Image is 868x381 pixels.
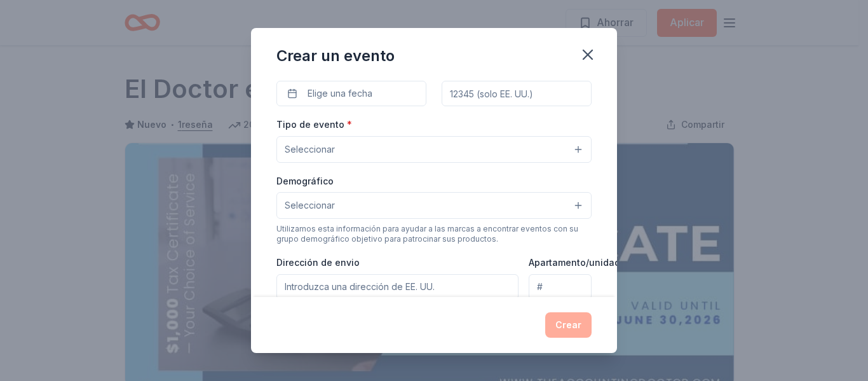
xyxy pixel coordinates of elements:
[276,46,395,65] font: Crear un evento
[276,192,592,219] button: Seleccionar
[276,224,578,244] font: Utilizamos esta información para ayudar a las marcas a encontrar eventos con su grupo demográfico...
[276,274,519,300] input: Introduzca una dirección de EE. UU.
[285,200,335,211] font: Seleccionar
[529,257,620,268] font: Apartamento/unidad
[529,274,592,300] input: #
[442,81,592,106] input: 12345 (solo EE. UU.)
[308,88,372,99] font: Elige una fecha
[276,136,592,163] button: Seleccionar
[276,257,360,268] font: Dirección de envio
[276,119,344,130] font: Tipo de evento
[276,176,334,186] font: Demográfico
[285,144,335,155] font: Seleccionar
[276,81,426,106] button: Elige una fecha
